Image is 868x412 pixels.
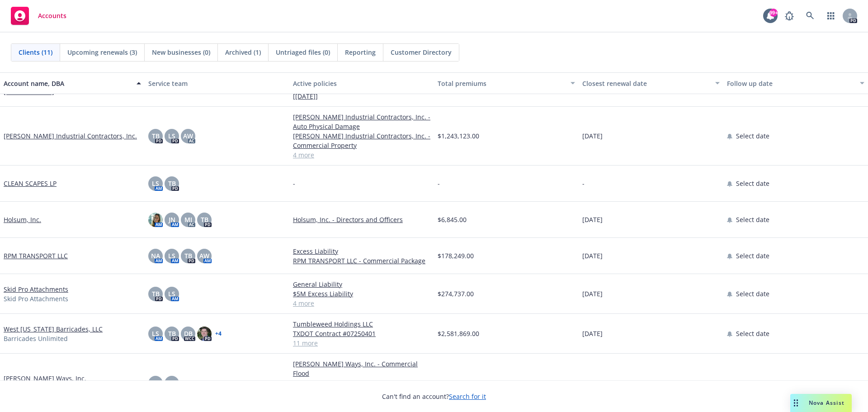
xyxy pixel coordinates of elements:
span: Select date [736,378,769,388]
a: Switch app [822,7,840,25]
div: Follow up date [727,79,854,88]
button: Nova Assist [790,394,852,412]
span: Select date [736,329,769,338]
span: $6,845.00 [438,215,467,224]
button: Closest renewal date [579,72,723,94]
span: Barricades Unlimited [4,334,68,343]
span: JN [169,215,175,224]
span: AW [183,131,193,141]
span: Upcoming renewals (3) [67,47,137,57]
span: [DATE] [582,131,603,141]
a: [PERSON_NAME] Industrial Contractors, Inc. [4,131,137,141]
span: Archived (1) [225,47,261,57]
span: LS [152,329,159,338]
a: 4 more [293,150,430,160]
span: Nova Assist [809,399,844,407]
span: TB [201,215,208,224]
a: Report a Bug [780,7,798,25]
img: photo [197,327,212,341]
span: - [293,179,295,188]
button: Total premiums [434,72,579,94]
span: TB [168,378,176,388]
span: [DATE] [582,215,603,224]
div: Drag to move [790,394,802,412]
a: [PERSON_NAME] Ways, Inc. [4,374,86,383]
span: $2,581,869.00 [438,329,479,338]
a: 4 more [293,298,430,308]
span: - [582,179,585,188]
span: LS [168,251,175,260]
span: [DATE] [582,329,603,338]
div: Active policies [293,79,430,88]
span: Reporting [345,47,376,57]
div: 99+ [769,9,778,17]
span: Customer Directory [391,47,452,57]
button: Follow up date [723,72,868,94]
span: [DATE] [582,378,603,388]
a: $5M Excess Liability [293,289,430,298]
span: [DATE] [582,251,603,260]
span: Select date [736,131,769,141]
span: $1,243,123.00 [438,131,479,141]
a: 11 more [293,338,430,348]
span: - [438,179,440,188]
span: [DATE] [582,289,603,298]
a: Holsum, Inc. - Directors and Officers [293,215,430,224]
span: $274,737.00 [438,289,474,298]
a: [PERSON_NAME] Industrial Contractors, Inc. - Commercial Property [293,131,430,150]
div: Account name, DBA [4,79,131,88]
a: [PERSON_NAME] Industrial Contractors, Inc. - Auto Physical Damage [293,112,430,131]
a: Tumbleweed Holdings LLC [293,319,430,329]
span: Select date [736,289,769,298]
span: TB [168,329,176,338]
span: Untriaged files (0) [276,47,330,57]
span: $230,722.53 [438,378,474,388]
span: NA [151,251,160,260]
a: RPM TRANSPORT LLC - Commercial Package [293,256,430,265]
span: Can't find an account? [382,392,486,401]
a: General Liability [293,279,430,289]
span: TB [168,179,176,188]
span: MJ [184,215,192,224]
span: Accounts [38,12,66,19]
a: RPM TRANSPORT LLC [4,251,68,260]
a: Excess Liability [293,246,430,256]
span: Select date [736,179,769,188]
a: Search for it [449,392,486,401]
span: Select date [736,215,769,224]
div: Total premiums [438,79,565,88]
span: New businesses (0) [152,47,210,57]
span: DB [184,329,193,338]
span: TB [152,131,160,141]
div: Closest renewal date [582,79,710,88]
a: [PERSON_NAME] Ways, Inc. - Commercial Flood [293,359,430,378]
span: LS [168,131,175,141]
a: + 4 [215,331,222,336]
span: TB [184,251,192,260]
a: Holsum, Inc. [4,215,41,224]
a: TXDOT Contract #07250401 [293,329,430,338]
a: Skid Pro Attachments [4,284,68,294]
img: photo [148,213,163,227]
button: Service team [145,72,289,94]
span: LS [168,289,175,298]
a: West [US_STATE] Barricades, LLC [4,324,103,334]
span: AW [199,251,209,260]
span: Select date [736,251,769,260]
span: Skid Pro Attachments [4,294,68,303]
button: Active policies [289,72,434,94]
span: LS [152,378,159,388]
span: $178,249.00 [438,251,474,260]
a: [PERSON_NAME] Ways, Inc. - Commercial Flood [293,378,430,397]
a: Search [801,7,819,25]
a: Accounts [7,3,70,28]
span: Clients (11) [19,47,52,57]
a: CLEAN SCAPES LP [4,179,57,188]
span: TB [152,289,160,298]
span: LS [152,179,159,188]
